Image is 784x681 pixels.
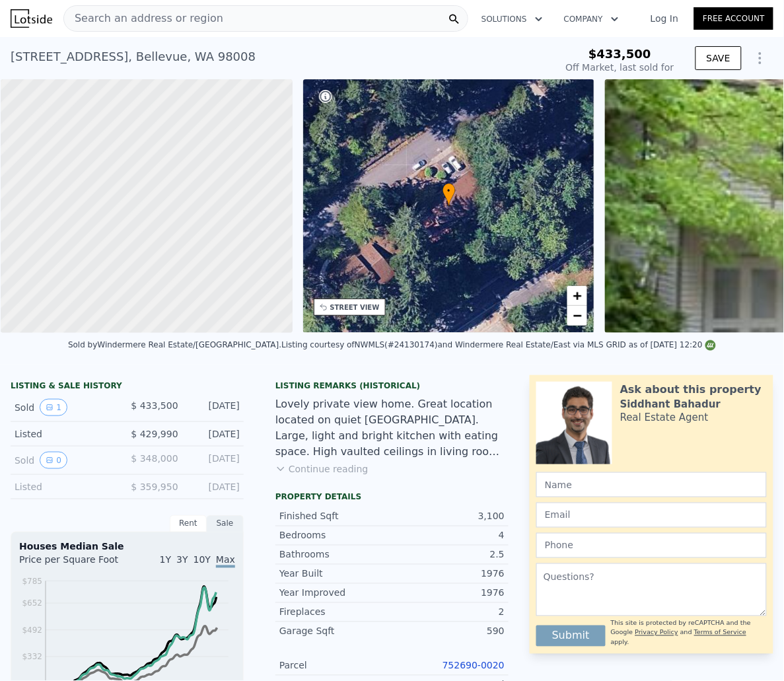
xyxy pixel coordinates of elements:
[275,462,369,476] button: Continue reading
[15,480,117,493] div: Listed
[19,540,235,554] div: Houses Median Sale
[279,625,392,638] div: Garage Sqft
[22,577,42,586] tspan: $785
[392,587,505,600] div: 1976
[620,382,762,398] div: Ask about this property
[573,287,582,304] span: +
[553,7,629,31] button: Company
[189,399,240,416] div: [DATE]
[392,529,505,542] div: 4
[131,400,178,411] span: $ 433,500
[330,303,380,312] div: STREET VIEW
[392,567,505,581] div: 1976
[536,503,767,528] input: Email
[40,399,67,416] button: View historical data
[19,554,127,575] div: Price per Square Foot
[279,659,392,672] div: Parcel
[620,398,721,411] div: Siddhant Bahadur
[566,61,674,74] div: Off Market, last sold for
[567,286,587,306] a: Zoom in
[68,340,281,349] div: Sold by Windermere Real Estate/[GEOGRAPHIC_DATA] .
[536,626,606,647] button: Submit
[694,7,773,30] a: Free Account
[160,555,171,565] span: 1Y
[588,47,651,61] span: $433,500
[64,11,223,26] span: Search an address or region
[279,510,392,523] div: Finished Sqft
[705,340,716,351] img: NWMLS Logo
[131,482,178,492] span: $ 359,950
[635,12,694,25] a: Log In
[279,548,392,561] div: Bathrooms
[694,629,746,636] a: Terms of Service
[11,380,244,394] div: LISTING & SALE HISTORY
[279,606,392,619] div: Fireplaces
[15,452,117,469] div: Sold
[194,555,211,565] span: 10Y
[189,480,240,493] div: [DATE]
[176,555,188,565] span: 3Y
[216,555,235,568] span: Max
[22,626,42,635] tspan: $492
[11,48,256,66] div: [STREET_ADDRESS] , Bellevue , WA 98008
[275,396,509,460] div: Lovely private view home. Great location located on quiet [GEOGRAPHIC_DATA]. Large, light and bri...
[611,619,767,647] div: This site is protected by reCAPTCHA and the Google and apply.
[15,427,117,441] div: Listed
[392,606,505,619] div: 2
[279,529,392,542] div: Bedrooms
[443,185,456,197] span: •
[15,399,117,416] div: Sold
[40,452,67,469] button: View historical data
[22,653,42,662] tspan: $332
[443,183,456,206] div: •
[207,515,244,532] div: Sale
[635,629,678,636] a: Privacy Policy
[279,587,392,600] div: Year Improved
[275,380,509,391] div: Listing Remarks (Historical)
[11,9,52,28] img: Lotside
[392,548,505,561] div: 2.5
[275,491,509,502] div: Property details
[131,429,178,439] span: $ 429,990
[747,45,773,71] button: Show Options
[392,510,505,523] div: 3,100
[695,46,742,70] button: SAVE
[392,625,505,638] div: 590
[189,452,240,469] div: [DATE]
[536,533,767,558] input: Phone
[281,340,716,349] div: Listing courtesy of NWMLS (#24130174) and Windermere Real Estate/East via MLS GRID as of [DATE] 1...
[170,515,207,532] div: Rent
[443,661,505,671] a: 752690-0020
[279,567,392,581] div: Year Built
[567,306,587,326] a: Zoom out
[573,307,582,324] span: −
[22,599,42,608] tspan: $652
[620,411,709,424] div: Real Estate Agent
[536,472,767,497] input: Name
[131,453,178,464] span: $ 348,000
[189,427,240,441] div: [DATE]
[471,7,553,31] button: Solutions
